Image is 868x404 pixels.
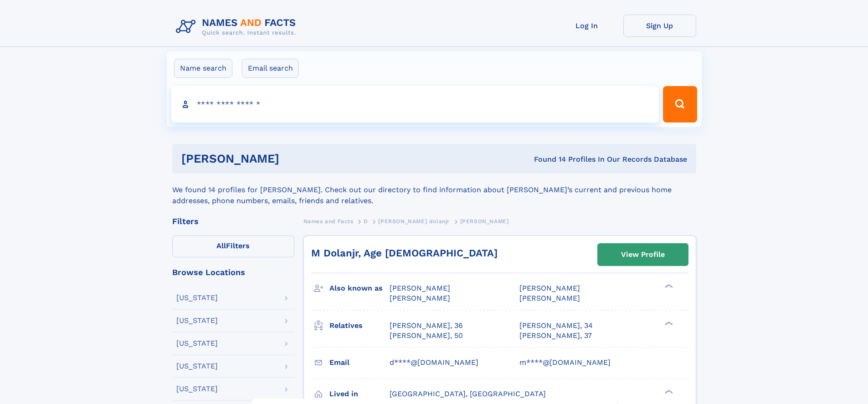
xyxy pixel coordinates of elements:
[171,86,659,123] input: search input
[663,86,697,123] button: Search Button
[550,15,623,37] a: Log In
[623,15,696,37] a: Sign Up
[519,294,580,302] span: [PERSON_NAME]
[364,218,368,225] span: D
[519,284,580,292] span: [PERSON_NAME]
[621,244,665,265] div: View Profile
[390,294,450,302] span: [PERSON_NAME]
[172,217,294,225] div: Filters
[406,154,687,164] div: Found 14 Profiles In Our Records Database
[176,363,218,370] div: [US_STATE]
[390,321,463,331] a: [PERSON_NAME], 36
[390,284,450,292] span: [PERSON_NAME]
[663,320,673,326] div: ❯
[663,283,673,289] div: ❯
[172,174,696,206] div: We found 14 profiles for [PERSON_NAME]. Check out our directory to find information about [PERSON...
[329,355,390,370] h3: Email
[172,15,303,39] img: Logo Names and Facts
[311,247,498,259] a: M Dolanjr, Age [DEMOGRAPHIC_DATA]
[176,317,218,324] div: [US_STATE]
[519,321,593,331] a: [PERSON_NAME], 34
[216,241,226,250] span: All
[176,340,218,347] div: [US_STATE]
[460,218,509,225] span: [PERSON_NAME]
[181,153,407,164] h1: [PERSON_NAME]
[378,215,450,227] a: [PERSON_NAME] dolanjr
[598,244,688,266] a: View Profile
[242,59,299,78] label: Email search
[172,235,294,257] label: Filters
[329,318,390,333] h3: Relatives
[519,331,592,341] a: [PERSON_NAME], 37
[174,59,232,78] label: Name search
[378,218,450,225] span: [PERSON_NAME] dolanjr
[364,215,368,227] a: D
[172,268,294,276] div: Browse Locations
[176,294,218,302] div: [US_STATE]
[329,386,390,402] h3: Lived in
[176,385,218,393] div: [US_STATE]
[390,331,463,341] a: [PERSON_NAME], 50
[663,389,673,394] div: ❯
[390,389,546,398] span: [GEOGRAPHIC_DATA], [GEOGRAPHIC_DATA]
[303,215,354,227] a: Names and Facts
[329,281,390,296] h3: Also known as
